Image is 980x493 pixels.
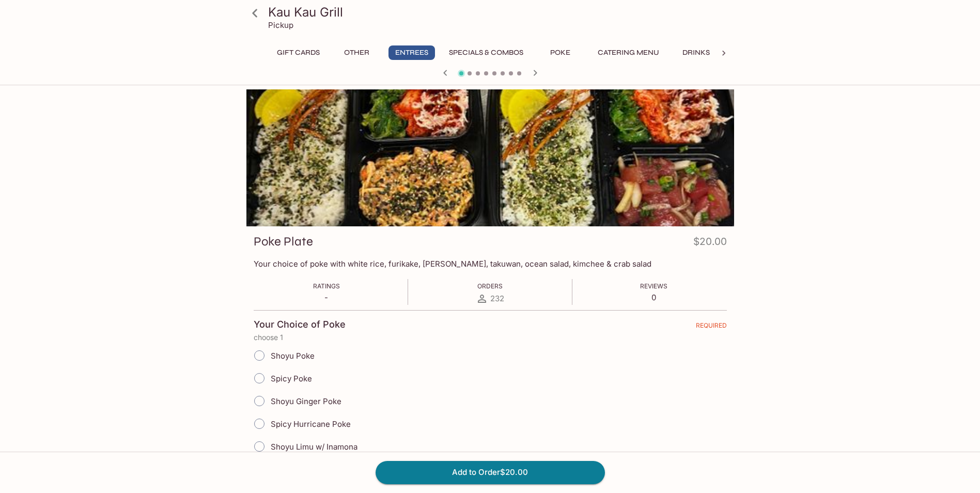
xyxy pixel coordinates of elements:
[271,442,357,452] span: Shoyu Limu w/ Inamona
[592,45,665,60] button: Catering Menu
[254,319,346,330] h4: Your Choice of Poke
[334,45,380,60] button: Other
[254,234,313,250] h3: Poke Plate
[271,419,351,429] span: Spicy Hurricane Poke
[271,45,325,60] button: Gift Cards
[254,259,727,269] p: Your choice of poke with white rice, furikake, [PERSON_NAME], takuwan, ocean salad, kimchee & cra...
[254,333,727,342] p: choose 1
[268,4,730,20] h3: Kau Kau Grill
[271,351,315,361] span: Shoyu Poke
[537,45,584,60] button: Poke
[268,20,293,30] p: Pickup
[443,45,529,60] button: Specials & Combos
[313,282,340,290] span: Ratings
[271,396,341,406] span: Shoyu Ginger Poke
[490,294,504,303] span: 232
[313,292,340,302] p: -
[640,282,667,290] span: Reviews
[376,461,605,484] button: Add to Order$20.00
[477,282,503,290] span: Orders
[388,45,435,60] button: Entrees
[673,45,720,60] button: Drinks
[246,89,734,226] div: Poke Plate
[271,374,312,383] span: Spicy Poke
[693,234,727,254] h4: $20.00
[696,321,727,333] span: REQUIRED
[640,292,667,302] p: 0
